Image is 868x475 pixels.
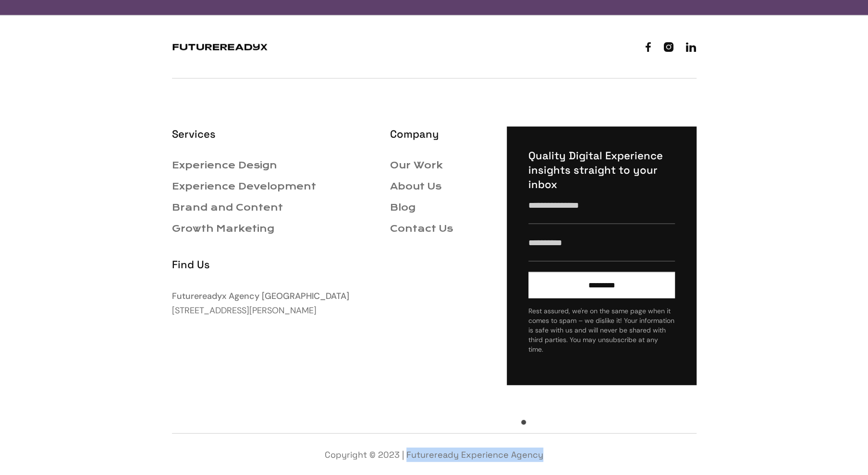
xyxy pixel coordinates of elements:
[686,40,697,54] a: 
[390,223,453,234] a: Contact Us
[172,290,349,302] strong: Futurereadyx Agency [GEOGRAPHIC_DATA]
[172,127,375,141] h4: Services
[172,448,697,462] div: Copyright © 2023 | Futureready Experience Agency
[390,160,443,171] a: Our Work
[172,257,375,272] h4: Find Us
[528,306,674,354] p: Rest assured, we're on the same page when it comes to spam – we dislike it! Your information is s...
[528,148,674,191] h4: Quality Digital Experience insights straight to your inbox
[390,202,416,213] a: Blog
[172,160,277,171] a: Experience Design
[390,181,441,192] a: About Us
[528,197,674,354] form: Email Subscription
[390,127,491,141] h4: Company
[172,202,283,213] a: Brand and Content
[646,40,651,54] a: 
[172,181,316,192] a: Experience Development
[172,223,274,234] a: Growth Marketing
[172,290,349,316] a: Futurereadyx Agency [GEOGRAPHIC_DATA][STREET_ADDRESS][PERSON_NAME]
[664,40,673,54] a: 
